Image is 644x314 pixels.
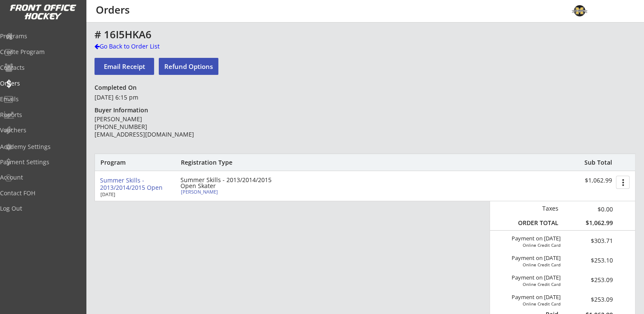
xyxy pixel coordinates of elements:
div: $303.71 [572,238,613,244]
button: more_vert [616,176,630,189]
div: Payment on [DATE] [493,255,561,262]
div: # 16I5HKA6 [94,29,502,40]
div: $253.09 [572,297,613,303]
div: ORDER TOTAL [514,219,558,227]
div: Summer Skills - 2013/2014/2015 Open [100,177,174,191]
div: $253.09 [572,277,613,283]
div: Online Credit Card [512,282,561,287]
div: [PERSON_NAME] [181,189,276,194]
div: $1,062.99 [559,177,612,184]
div: Online Credit Card [512,262,561,267]
div: [DATE] [100,192,169,197]
div: Payment on [DATE] [493,294,561,301]
div: Program [100,159,146,166]
div: Online Credit Card [512,243,561,248]
div: Buyer Information [94,106,152,114]
div: Completed On [94,84,140,91]
div: Registration Type [181,159,278,166]
div: Payment on [DATE] [493,235,561,242]
div: $1,062.99 [564,219,613,227]
button: Refund Options [159,58,218,75]
div: Summer Skills - 2013/2014/2015 Open Skater [180,177,278,189]
div: Taxes [514,205,558,212]
div: $0.00 [564,205,613,214]
div: Payment on [DATE] [493,274,561,281]
div: [DATE] 6:15 pm [94,93,218,102]
div: Go Back to Order List [94,42,182,51]
div: $253.10 [572,257,613,263]
div: Sub Total [575,159,612,166]
div: [PERSON_NAME] [PHONE_NUMBER] [EMAIL_ADDRESS][DOMAIN_NAME] [94,115,218,139]
button: Email Receipt [94,58,154,75]
div: Online Credit Card [512,301,561,306]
